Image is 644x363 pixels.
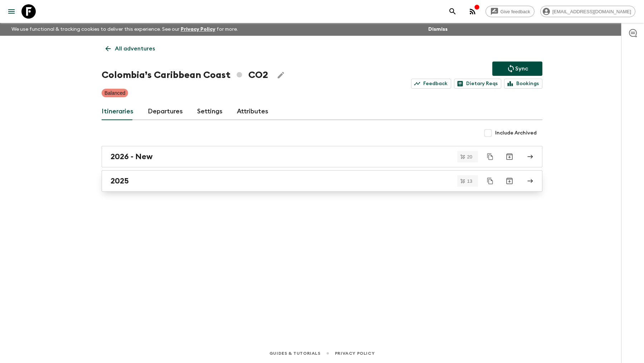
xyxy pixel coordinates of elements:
[269,349,321,357] a: Guides & Tutorials
[102,103,133,120] a: Itineraries
[484,175,497,187] button: Duplicate
[4,4,19,19] button: menu
[515,64,528,73] p: Sync
[9,23,241,36] p: We use functional & tracking cookies to deliver this experience. See our for more.
[463,179,477,183] span: 13
[495,129,537,137] span: Include Archived
[335,349,375,357] a: Privacy Policy
[148,103,183,120] a: Departures
[115,44,155,53] p: All adventures
[111,176,129,186] h2: 2025
[197,103,223,120] a: Settings
[102,170,542,192] a: 2025
[548,9,635,14] span: [EMAIL_ADDRESS][DOMAIN_NAME]
[181,27,215,32] a: Privacy Policy
[502,174,517,188] button: Archive
[486,6,535,17] a: Give feedback
[484,150,497,163] button: Duplicate
[111,152,153,161] h2: 2026 - New
[237,103,268,120] a: Attributes
[502,149,517,164] button: Archive
[411,79,451,89] a: Feedback
[426,24,449,34] button: Dismiss
[102,146,542,167] a: 2026 - New
[454,79,501,89] a: Dietary Reqs
[504,79,542,89] a: Bookings
[540,6,635,17] div: [EMAIL_ADDRESS][DOMAIN_NAME]
[102,68,268,82] h1: Colombia’s Caribbean Coast CO2
[463,154,477,159] span: 20
[274,68,288,82] button: Edit Adventure Title
[104,89,125,97] p: Balanced
[445,4,460,19] button: search adventures
[492,62,542,76] button: Sync adventure departures to the booking engine
[497,9,534,14] span: Give feedback
[102,41,159,56] a: All adventures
